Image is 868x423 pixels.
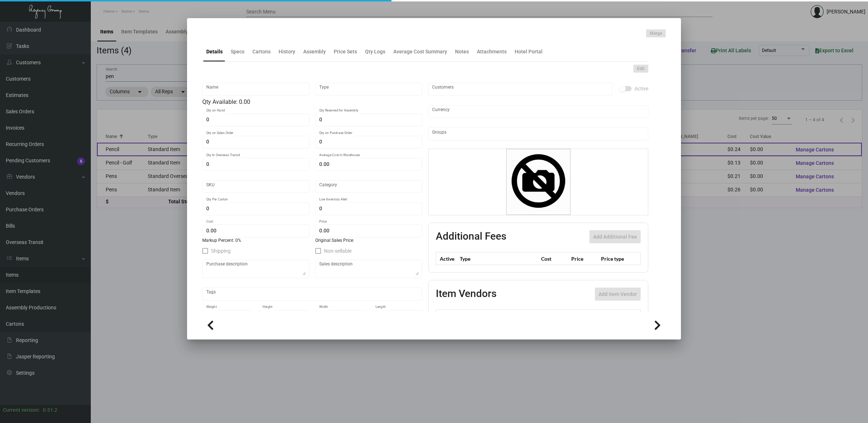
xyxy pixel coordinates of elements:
button: Merge [646,29,666,37]
div: Price Sets [334,48,357,56]
th: Vendor [467,310,578,322]
h2: Additional Fees [436,230,506,243]
input: Add new.. [432,86,609,92]
input: Add new.. [432,131,645,137]
div: 0.51.2 [43,406,57,414]
span: Add item Vendor [599,291,637,297]
th: Price [569,252,599,265]
div: Details [206,48,223,56]
div: Attachments [477,48,507,56]
span: Non-sellable [324,247,352,255]
div: Qty Logs [365,48,385,56]
div: Assembly [303,48,326,56]
h2: Item Vendors [436,288,496,301]
button: Add Additional Fee [589,230,641,243]
div: Qty Available: 0.00 [202,98,422,106]
span: Shipping [211,247,231,255]
button: Add item Vendor [595,288,641,301]
span: Add Additional Fee [593,234,637,240]
span: Edit [637,66,645,72]
div: Cartons [252,48,271,56]
th: Price type [599,252,632,265]
div: Current version: [3,406,40,414]
div: Hotel Portal [515,48,543,56]
span: Merge [650,30,662,37]
span: Active [634,84,648,93]
div: Specs [231,48,244,56]
div: History [279,48,295,56]
div: Notes [455,48,469,56]
th: Type [458,252,539,265]
button: Edit [633,65,648,73]
th: Preffered [436,310,467,322]
th: Active [436,252,458,265]
th: SKU [578,310,640,322]
div: Average Cost Summary [393,48,447,56]
th: Cost [539,252,569,265]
